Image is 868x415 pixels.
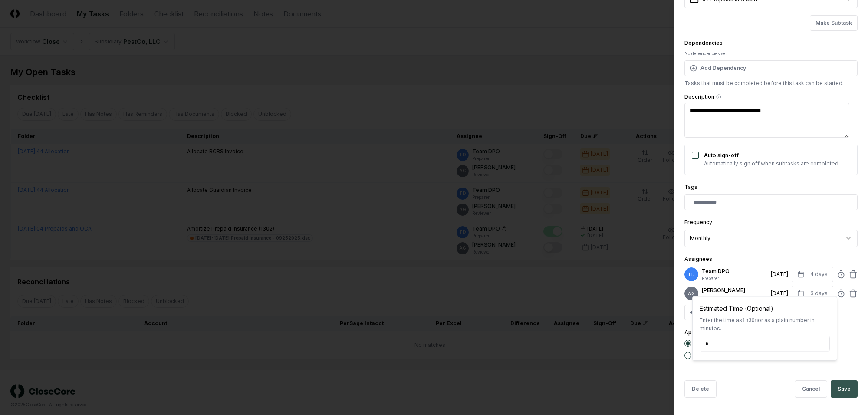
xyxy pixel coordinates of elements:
p: Automatically sign off when subtasks are completed. [704,160,840,168]
span: TD [688,271,695,278]
p: Preparer [702,275,767,282]
span: AG [688,290,695,297]
span: 1h30m [742,318,758,324]
label: Tags [684,184,697,190]
div: No dependencies set [684,50,858,57]
button: Add Dependency [684,60,858,76]
label: Dependencies [684,40,723,46]
div: [DATE] [771,290,788,297]
button: Make Subtask [810,15,858,31]
p: [PERSON_NAME] [702,287,767,294]
div: Enter the time as or as a plain number in minutes. [700,316,830,333]
label: Assignees [684,256,712,262]
div: [DATE] [771,270,788,278]
label: Frequency [684,219,712,225]
button: Delete [684,380,717,398]
button: -3 days [792,286,833,301]
button: Save [831,380,858,398]
button: Description [716,94,721,99]
label: Apply to [684,329,706,336]
button: -4 days [792,267,833,282]
p: Tasks that must be completed before this task can be started. [684,79,858,87]
label: Description [684,94,858,99]
button: +Preparer [684,305,723,320]
p: Reviewer [702,294,767,301]
label: Auto sign-off [704,152,739,158]
button: Cancel [795,380,827,398]
p: Team DPO [702,267,767,275]
div: Estimated Time (Optional) [700,304,830,313]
